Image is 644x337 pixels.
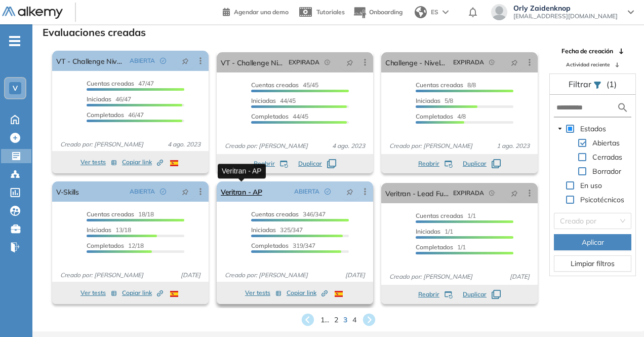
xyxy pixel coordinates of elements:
[617,101,629,114] img: search icon
[590,165,623,177] span: Borrador
[130,187,155,196] span: ABIERTA
[325,189,331,195] span: check-circle
[489,190,495,196] span: field-time
[160,58,166,64] span: check-circle
[87,95,111,103] span: Iniciadas
[580,124,606,133] span: Estados
[416,97,440,104] span: Iniciadas
[289,58,319,67] span: EXPIRADA
[571,258,615,269] span: Limpiar filtros
[56,140,147,149] span: Creado por: [PERSON_NAME]
[87,242,144,249] span: 12/18
[251,242,289,249] span: Completados
[569,79,593,89] span: Filtrar
[418,290,439,299] span: Reabrir
[463,290,501,299] button: Duplicar
[593,288,644,337] div: Widget de chat
[578,194,626,206] span: Psicotécnicos
[221,181,262,202] a: Veritran - AP
[87,111,144,119] span: 46/47
[122,287,163,299] button: Copiar link
[418,290,453,299] button: Reabrir
[339,54,361,70] button: pushpin
[339,183,361,200] button: pushpin
[251,81,318,89] span: 45/45
[298,159,336,168] button: Duplicar
[221,52,285,72] a: VT - Challenge Nivelación - Plataforma
[431,8,438,17] span: ES
[335,291,343,297] img: ESP
[245,287,281,299] button: Ver tests
[353,2,402,23] button: Onboarding
[234,8,289,16] span: Agendar una demo
[590,151,624,163] span: Cerradas
[557,126,562,131] span: caret-down
[592,167,621,176] span: Borrador
[160,189,166,195] span: check-circle
[294,187,319,196] span: ABIERTA
[416,113,453,120] span: Completados
[251,226,276,234] span: Iniciadas
[385,52,449,72] a: Challenge - Nivelación AP
[320,315,329,325] span: 1 ...
[56,271,147,280] span: Creado por: [PERSON_NAME]
[590,137,622,149] span: Abiertas
[251,97,296,104] span: 44/45
[578,123,608,135] span: Estados
[251,210,326,218] span: 346/347
[511,58,518,66] span: pushpin
[416,228,440,235] span: Iniciadas
[170,291,178,297] img: ESP
[592,153,622,162] span: Cerradas
[164,140,205,149] span: 4 ago. 2023
[170,160,178,166] img: ESP
[418,159,439,168] span: Reabrir
[316,8,345,16] span: Tutoriales
[453,58,484,67] span: EXPIRADA
[463,159,501,168] button: Duplicar
[221,271,312,280] span: Creado por: [PERSON_NAME]
[385,272,476,281] span: Creado por: [PERSON_NAME]
[130,56,155,65] span: ABIERTA
[416,212,476,219] span: 1/1
[513,4,618,12] span: Orly Zaidenknop
[218,164,266,178] div: Veritran - AP
[341,271,369,280] span: [DATE]
[416,113,466,120] span: 4/8
[463,159,487,168] span: Duplicar
[223,5,289,17] a: Agendar una demo
[182,57,189,65] span: pushpin
[346,58,353,66] span: pushpin
[254,159,288,168] button: Reabrir
[87,226,131,234] span: 13/18
[80,156,117,168] button: Ver tests
[122,156,163,168] button: Copiar link
[13,84,18,92] span: V
[416,81,476,89] span: 8/8
[416,212,463,219] span: Cuentas creadas
[251,226,303,234] span: 325/347
[174,183,196,200] button: pushpin
[416,97,453,104] span: 5/8
[385,183,449,203] a: Veritran - Lead Functional
[593,288,644,337] iframe: Chat Widget
[325,59,331,65] span: field-time
[87,210,154,218] span: 18/18
[580,181,602,190] span: En uso
[251,113,308,120] span: 44/45
[87,95,131,103] span: 46/47
[254,159,275,168] span: Reabrir
[87,210,134,218] span: Cuentas creadas
[182,188,189,196] span: pushpin
[442,10,449,14] img: arrow
[578,179,604,192] span: En uso
[56,51,126,71] a: VT - Challenge Nivelación - Lógica
[343,315,347,325] span: 3
[251,97,276,104] span: Iniciadas
[80,287,117,299] button: Ver tests
[554,255,631,272] button: Limpiar filtros
[221,141,312,151] span: Creado por: [PERSON_NAME]
[122,288,163,297] span: Copiar link
[87,80,134,87] span: Cuentas creadas
[607,78,617,90] span: (1)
